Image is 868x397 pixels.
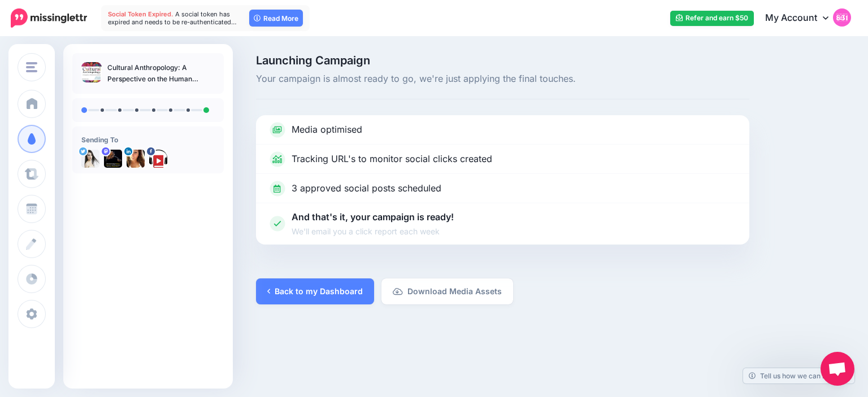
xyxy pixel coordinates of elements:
span: Launching Campaign [256,55,749,66]
a: Back to my Dashboard [256,278,374,304]
a: My Account [754,5,851,32]
span: Your campaign is almost ready to go, we're just applying the final touches. [256,72,749,86]
img: 1537218439639-55706.png [127,150,145,168]
span: Social Token Expired. [108,10,173,18]
p: Media optimised [292,123,362,137]
a: Refer and earn $50 [670,11,754,26]
span: A social token has expired and needs to be re-authenticated… [108,10,237,26]
p: Tracking URL's to monitor social clicks created [292,152,492,167]
span: We'll email you a click report each week [292,225,454,238]
p: Cultural Anthropology: A Perspective on the Human Condition, 5th Canadian Edition – ePub eBook [107,62,215,85]
p: 3 approved social posts scheduled [292,181,441,196]
a: Tell us how we can improve [743,368,854,383]
img: 307443043_482319977280263_5046162966333289374_n-bsa149661.png [149,150,167,168]
img: Missinglettr [11,8,87,28]
div: Open chat [821,352,854,386]
img: tSvj_Osu-58146.jpg [81,150,99,168]
a: Download Media Assets [381,278,513,304]
img: 53902b69da14a45b21d7f525169e06e2_thumb.jpg [81,62,102,82]
img: menu.png [26,62,37,72]
a: Read More [249,10,303,27]
img: 802740b3fb02512f-84599.jpg [104,150,122,168]
h4: Sending To [81,136,215,144]
p: And that's it, your campaign is ready! [292,210,454,238]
